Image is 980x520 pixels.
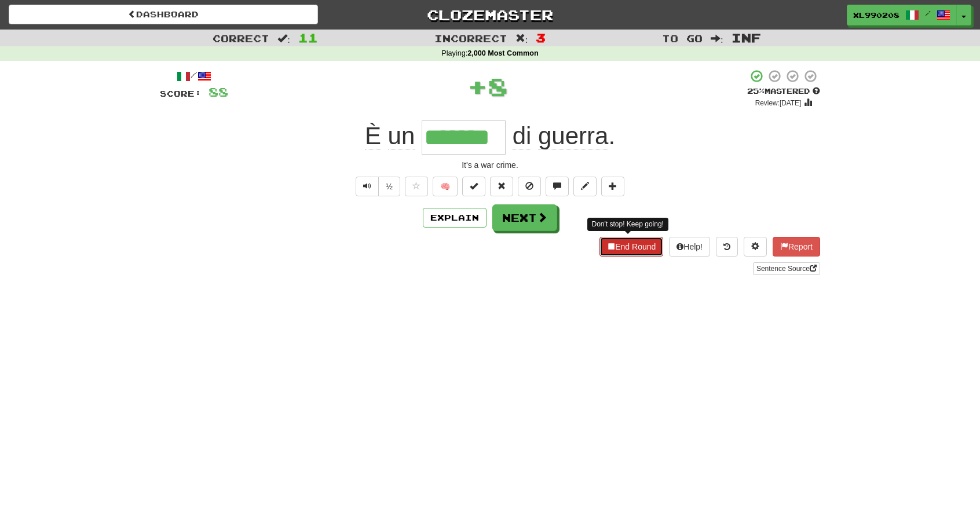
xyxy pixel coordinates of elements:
span: di [513,122,532,150]
span: 11 [298,31,318,45]
div: / [160,69,228,83]
span: / [925,9,931,17]
strong: 2,000 Most Common [467,49,538,57]
button: Discuss sentence (alt+u) [546,177,569,196]
span: 3 [536,31,546,45]
button: Add to collection (alt+a) [601,177,624,196]
button: Next [492,204,557,231]
button: ½ [378,177,400,196]
a: XL990208 / [847,5,957,25]
span: Incorrect [434,32,507,44]
button: Ignore sentence (alt+i) [518,177,541,196]
button: Set this sentence to 100% Mastered (alt+m) [462,177,485,196]
button: Play sentence audio (ctl+space) [356,177,379,196]
span: 88 [209,85,228,99]
span: . [506,122,615,150]
span: : [515,34,528,43]
button: 🧠 [433,177,458,196]
button: Help! [669,237,710,257]
button: Report [773,237,820,257]
div: Text-to-speech controls [353,177,400,196]
span: : [277,34,290,43]
span: 25 % [747,86,765,96]
span: To go [662,32,703,44]
a: Clozemaster [335,5,645,25]
div: Don't stop! Keep going! [587,218,668,231]
button: Round history (alt+y) [716,237,738,257]
div: Mastered [747,86,820,97]
span: + [467,69,488,104]
button: Favorite sentence (alt+f) [405,177,428,196]
span: un [388,122,415,150]
span: Score: [160,89,202,98]
span: guerra [538,122,608,150]
span: 8 [488,72,508,101]
div: It's a war crime. [160,159,820,171]
button: Explain [423,208,487,228]
span: XL990208 [853,10,899,20]
small: Review: [DATE] [755,99,802,107]
button: Edit sentence (alt+d) [573,177,597,196]
span: : [711,34,723,43]
button: Reset to 0% Mastered (alt+r) [490,177,513,196]
a: Dashboard [9,5,318,24]
span: Correct [213,32,269,44]
span: Inf [732,31,761,45]
span: È [365,122,381,150]
button: End Round [599,237,663,257]
a: Sentence Source [753,262,820,275]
